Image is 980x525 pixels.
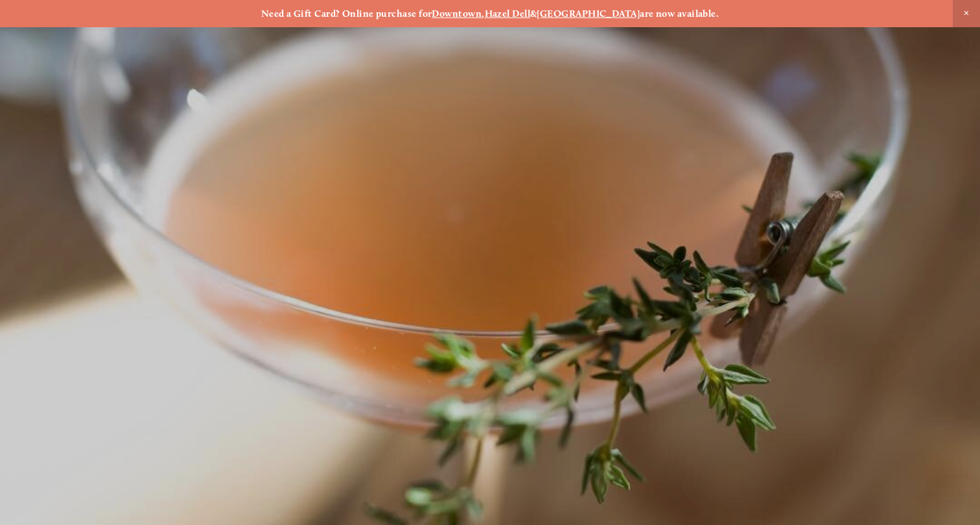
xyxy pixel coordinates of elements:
a: [GEOGRAPHIC_DATA] [537,8,640,19]
strong: , [482,8,484,19]
strong: & [530,8,537,19]
a: Hazel Dell [485,8,531,19]
a: Downtown [432,8,482,19]
strong: are now available. [640,8,719,19]
strong: Need a Gift Card? Online purchase for [261,8,432,19]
